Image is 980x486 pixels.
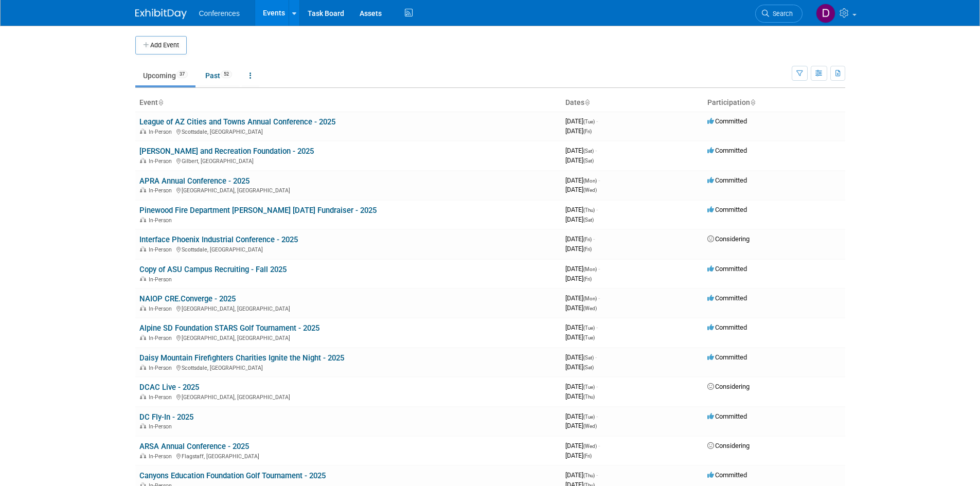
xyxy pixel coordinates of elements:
[593,235,595,243] span: -
[707,176,747,184] span: Committed
[139,333,557,341] div: [GEOGRAPHIC_DATA], [GEOGRAPHIC_DATA]
[596,412,598,420] span: -
[139,392,557,401] div: [GEOGRAPHIC_DATA], [GEOGRAPHIC_DATA]
[565,452,592,459] span: [DATE]
[565,333,595,341] span: [DATE]
[583,305,597,311] span: (Wed)
[139,186,557,194] div: [GEOGRAPHIC_DATA], [GEOGRAPHIC_DATA]
[149,305,175,312] span: In-Person
[707,323,747,331] span: Committed
[149,246,175,253] span: In-Person
[565,206,598,213] span: [DATE]
[140,129,146,134] img: In-Person Event
[596,471,598,479] span: -
[750,98,755,106] a: Sort by Participation Type
[565,156,594,164] span: [DATE]
[139,452,557,460] div: Flagstaff, [GEOGRAPHIC_DATA]
[707,383,750,390] span: Considering
[598,265,600,273] span: -
[565,442,600,449] span: [DATE]
[565,186,597,193] span: [DATE]
[135,36,187,55] button: Add Event
[158,98,163,106] a: Sort by Event Name
[565,275,592,282] span: [DATE]
[149,423,175,430] span: In-Person
[583,453,592,459] span: (Fri)
[139,235,298,244] a: Interface Phoenix Industrial Conference - 2025
[583,237,592,242] span: (Fri)
[149,365,175,371] span: In-Person
[583,365,594,370] span: (Sat)
[707,265,747,273] span: Committed
[583,443,597,449] span: (Wed)
[149,129,175,135] span: In-Person
[583,296,597,301] span: (Mon)
[565,127,592,135] span: [DATE]
[707,206,747,213] span: Committed
[139,323,319,333] a: Alpine SD Foundation STARS Golf Tournament - 2025
[583,129,592,134] span: (Fri)
[139,206,377,215] a: Pinewood Fire Department [PERSON_NAME] [DATE] Fundraiser - 2025
[707,353,747,361] span: Committed
[583,355,594,361] span: (Sat)
[561,94,703,112] th: Dates
[565,412,598,420] span: [DATE]
[598,294,600,302] span: -
[140,217,146,222] img: In-Person Event
[140,246,146,251] img: In-Person Event
[565,392,595,400] span: [DATE]
[583,207,595,213] span: (Thu)
[135,9,187,19] img: ExhibitDay
[583,414,595,420] span: (Tue)
[583,335,595,340] span: (Tue)
[816,4,835,23] img: Diane Arabia
[583,473,595,478] span: (Thu)
[598,442,600,449] span: -
[703,94,845,112] th: Participation
[149,394,175,401] span: In-Person
[596,206,598,213] span: -
[583,325,595,331] span: (Tue)
[139,245,557,253] div: Scottsdale, [GEOGRAPHIC_DATA]
[565,363,594,371] span: [DATE]
[565,215,594,223] span: [DATE]
[565,176,600,184] span: [DATE]
[140,365,146,370] img: In-Person Event
[565,245,592,253] span: [DATE]
[565,383,598,390] span: [DATE]
[596,323,598,331] span: -
[139,412,193,422] a: DC Fly-In - 2025
[565,422,597,429] span: [DATE]
[707,235,750,243] span: Considering
[598,176,600,184] span: -
[565,265,600,273] span: [DATE]
[584,98,590,106] a: Sort by Start Date
[139,265,287,274] a: Copy of ASU Campus Recruiting - Fall 2025
[139,353,344,363] a: Daisy Mountain Firefighters Charities Ignite the Night - 2025
[149,453,175,460] span: In-Person
[135,66,195,85] a: Upcoming37
[583,384,595,390] span: (Tue)
[707,442,750,449] span: Considering
[596,383,598,390] span: -
[707,471,747,479] span: Committed
[565,117,598,125] span: [DATE]
[583,217,594,223] span: (Sat)
[139,176,250,186] a: APRA Annual Conference - 2025
[139,156,557,165] div: Gilbert, [GEOGRAPHIC_DATA]
[565,235,595,243] span: [DATE]
[139,117,335,127] a: League of AZ Cities and Towns Annual Conference - 2025
[139,383,199,392] a: DCAC Live - 2025
[140,305,146,311] img: In-Person Event
[198,66,240,85] a: Past52
[139,294,236,303] a: NAIOP CRE.Converge - 2025
[139,471,326,480] a: Canyons Education Foundation Golf Tournament - 2025
[149,335,175,341] span: In-Person
[707,117,747,125] span: Committed
[707,147,747,154] span: Committed
[149,158,175,165] span: In-Person
[149,187,175,194] span: In-Person
[565,323,598,331] span: [DATE]
[139,147,314,156] a: [PERSON_NAME] and Recreation Foundation - 2025
[707,412,747,420] span: Committed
